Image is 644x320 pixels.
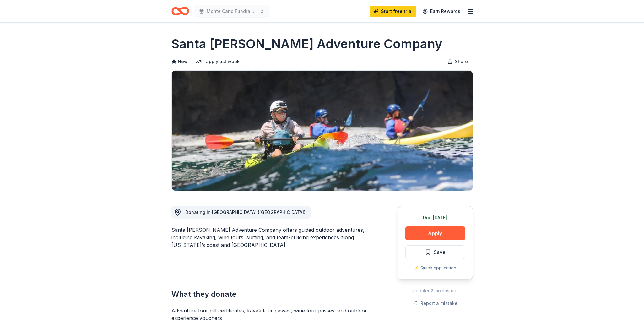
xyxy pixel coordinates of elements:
button: Save [405,245,465,259]
a: Earn Rewards [419,6,464,17]
div: Updated 2 months ago [398,287,473,295]
span: Donating in [GEOGRAPHIC_DATA] ([GEOGRAPHIC_DATA]) [185,209,306,215]
h2: What they donate [171,289,367,299]
div: Due [DATE] [405,214,465,221]
span: Save [434,248,446,256]
button: Share [442,55,473,68]
div: ⚡️ Quick application [405,264,465,272]
button: Monte Carlo Fundraiser Event [194,5,269,18]
a: Start free trial [370,6,416,17]
span: Share [455,58,468,65]
span: New [178,58,188,65]
h1: Santa [PERSON_NAME] Adventure Company [171,35,442,53]
button: Apply [405,226,465,240]
span: Monte Carlo Fundraiser Event [207,8,257,15]
button: Report a mistake [413,300,457,307]
a: Home [171,4,189,19]
div: 1 apply last week [195,58,240,65]
img: Image for Santa Barbara Adventure Company [172,71,473,191]
div: Santa [PERSON_NAME] Adventure Company offers guided outdoor adventures, including kayaking, wine ... [171,226,367,249]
